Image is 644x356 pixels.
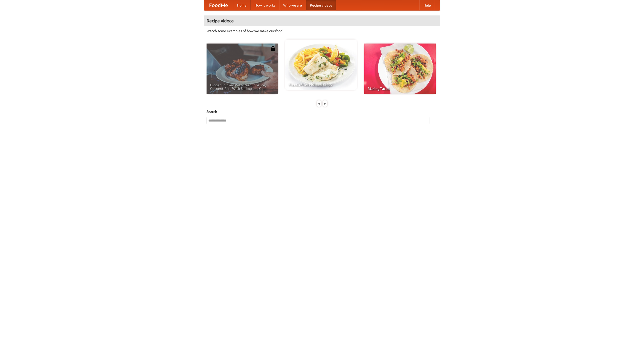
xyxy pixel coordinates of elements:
img: 483408.png [270,46,275,51]
a: How it works [251,0,279,10]
a: Home [233,0,251,10]
a: French Fries Fish and Chips [285,39,357,90]
span: Making Tacos [368,87,432,90]
div: » [323,100,327,107]
a: FoodMe [204,0,233,10]
span: French Fries Fish and Chips [289,83,353,86]
p: Watch some examples of how we make our food! [207,28,437,33]
a: Recipe videos [306,0,336,10]
h4: Recipe videos [204,16,440,26]
div: « [317,100,321,107]
a: Making Tacos [364,44,436,94]
h5: Search [207,109,437,114]
a: Who we are [279,0,306,10]
a: Help [419,0,435,10]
